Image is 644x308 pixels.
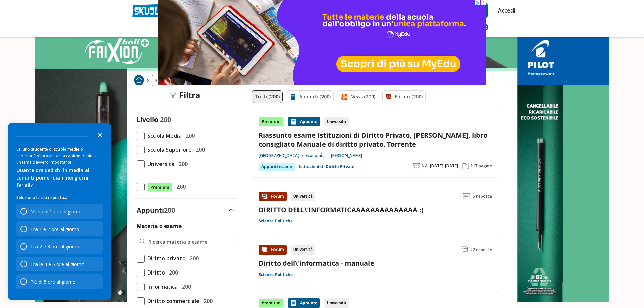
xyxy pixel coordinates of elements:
[93,128,107,141] button: Close the survey
[463,193,470,200] img: Commenti lettura
[16,257,103,271] div: Tra le 4 e 5 ore al giorno
[288,298,320,308] div: Appunto
[461,246,468,253] img: Commenti lettura
[16,221,103,236] div: Tra 1 e 2 ore al giorno
[170,90,200,100] div: Filtra
[498,3,512,18] a: Accedi
[164,206,175,215] span: 200
[148,239,231,245] input: Ricerca materia o esame
[147,183,172,192] span: Premium
[259,192,287,201] div: Forum
[287,90,334,103] a: Appunti (200)
[30,243,79,250] div: Tra 2 e 3 ore al giorno
[160,115,171,124] span: 200
[176,160,188,168] span: 200
[291,245,315,255] div: Università
[259,272,293,277] a: Scienze Politiche
[201,297,213,305] span: 200
[259,245,287,255] div: Forum
[16,239,103,254] div: Tra 2 e 3 ore al giorno
[382,90,426,103] a: Forum (200)
[252,90,283,103] a: Tutti (200)
[259,259,374,268] a: Diritto dell\'informatica - manuale
[306,153,331,158] a: Economia
[145,268,165,277] span: Diritto
[174,182,186,191] span: 200
[145,254,186,263] span: Diritto privato
[145,160,174,168] span: Università
[470,163,477,169] span: 117
[479,163,492,169] span: pagine
[259,163,295,171] div: Appunti esame
[259,131,492,149] a: Riassunto esame Istituzioni di Diritto Privato, [PERSON_NAME], libro consigliato Manuale di dirit...
[338,90,378,103] a: News (200)
[30,279,76,285] div: Più di 5 ore al giorno
[261,193,268,200] img: Forum contenuto
[421,163,429,169] span: A.A.
[261,246,268,253] img: Forum contenuto
[341,93,348,100] img: News filtro contenuto
[473,192,492,201] span: 5 risposte
[288,117,320,126] div: Appunto
[134,75,144,86] a: Home
[16,274,103,289] div: Più di 5 ore al giorno
[30,226,79,232] div: Tra 1 e 2 ore al giorno
[259,153,306,158] a: [GEOGRAPHIC_DATA]
[179,282,191,291] span: 200
[170,92,176,98] img: Filtra filtri mobile
[324,117,349,126] div: Università
[229,209,234,211] img: Apri e chiudi sezione
[413,163,420,169] img: Anno accademico
[145,282,178,291] span: Informatica
[137,115,158,124] label: Livello
[290,300,297,306] img: Appunti contenuto
[134,75,144,85] img: Home
[259,117,284,126] div: Premium
[16,204,103,219] div: Meno di 1 ora al giorno
[259,218,293,224] a: Scienze Politiche
[331,153,362,158] a: [PERSON_NAME]
[470,245,492,255] span: 22 risposte
[187,254,199,263] span: 200
[30,261,85,267] div: Tra le 4 e 5 ore al giorno
[290,93,296,100] img: Appunti filtro contenuto
[193,145,205,154] span: 200
[16,167,103,189] div: Quante ore dedichi in media ai compiti pomeridiani nei giorni feriali?
[16,146,103,165] div: Sei uno studente di scuole medie o superiori? Allora aiutaci a capirne di più su un tema davvero ...
[166,268,178,277] span: 200
[259,205,424,214] a: DIRITTO DELL\'INFORMATICAAAAAAAAAAAAAA :)
[145,145,192,154] span: Scuola Superiore
[259,298,284,308] div: Premium
[140,239,146,245] img: Ricerca materia o esame
[137,206,175,215] label: Appunti
[291,192,315,201] div: Università
[462,163,469,169] img: Pagine
[183,131,195,140] span: 200
[145,297,199,305] span: Diritto commerciale
[152,75,172,86] a: Ricerca
[430,163,458,169] span: [DATE]-[DATE]
[137,222,182,230] label: Materia o esame
[299,163,354,171] a: Istituzioni di Diritto Privato
[385,93,392,100] img: Forum filtro contenuto
[30,208,82,215] div: Meno di 1 ora al giorno
[324,298,349,308] div: Università
[145,131,182,140] span: Scuola Media
[8,123,111,300] div: Survey
[290,118,297,125] img: Appunti contenuto
[16,194,103,201] p: Seleziona la tua risposta...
